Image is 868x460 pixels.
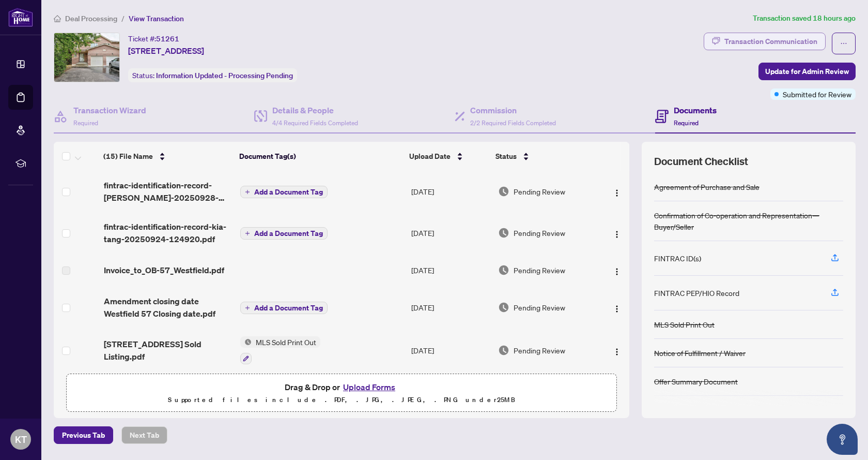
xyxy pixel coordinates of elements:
[121,426,167,444] button: Next Tab
[514,264,565,276] span: Pending Review
[240,185,328,199] button: Add a Document Tag
[674,119,699,127] span: Required
[654,154,748,169] span: Document Checklist
[104,179,232,204] span: fintrac-identification-record-[PERSON_NAME]-20250928-070027.pdf
[514,302,565,313] span: Pending Review
[609,183,625,200] button: Logo
[470,104,556,116] h4: Commission
[156,34,179,43] span: 51261
[254,188,323,196] span: Add a Document Tag
[613,268,621,276] img: Logo
[407,254,494,287] td: [DATE]
[54,426,113,444] button: Previous Tab
[609,342,625,359] button: Logo
[840,40,847,47] span: ellipsis
[240,186,328,198] button: Add a Document Tag
[128,44,204,57] span: [STREET_ADDRESS]
[758,63,856,80] button: Update for Admin Review
[340,380,398,394] button: Upload Forms
[245,231,250,236] span: plus
[254,230,323,237] span: Add a Document Tag
[514,227,565,239] span: Pending Review
[15,432,27,447] span: KT
[245,305,250,310] span: plus
[704,33,826,50] button: Transaction Communication
[240,301,328,315] button: Add a Document Tag
[407,212,494,254] td: [DATE]
[240,302,328,314] button: Add a Document Tag
[104,295,232,320] span: Amendment closing date Westfield 57 Closing date.pdf
[73,119,98,127] span: Required
[407,328,494,373] td: [DATE]
[104,264,224,276] span: Invoice_to_OB-57_Westfield.pdf
[121,12,125,24] li: /
[498,302,509,313] img: Document Status
[67,374,616,412] span: Drag & Drop orUpload FormsSupported files include .PDF, .JPG, .JPEG, .PNG under25MB
[470,119,556,127] span: 2/2 Required Fields Completed
[252,336,320,348] span: MLS Sold Print Out
[498,186,509,197] img: Document Status
[514,186,565,197] span: Pending Review
[495,151,517,162] span: Status
[609,225,625,241] button: Logo
[129,14,184,23] span: View Transaction
[272,104,358,116] h4: Details & People
[54,33,119,82] img: IMG-W12357474_1.jpg
[254,304,323,311] span: Add a Document Tag
[407,171,494,212] td: [DATE]
[753,12,856,24] article: Transaction saved 18 hours ago
[99,142,235,171] th: (15) File Name
[8,8,33,27] img: logo
[613,230,621,239] img: Logo
[491,142,596,171] th: Status
[724,33,817,50] div: Transaction Communication
[128,33,179,44] div: Ticket #:
[498,227,509,239] img: Document Status
[613,348,621,356] img: Logo
[654,376,738,387] div: Offer Summary Document
[240,336,320,364] button: Status IconMLS Sold Print Out
[156,71,293,80] span: Information Updated - Processing Pending
[235,142,405,171] th: Document Tag(s)
[405,142,491,171] th: Upload Date
[609,299,625,316] button: Logo
[827,424,858,455] button: Open asap
[65,14,117,23] span: Deal Processing
[104,338,232,363] span: [STREET_ADDRESS] Sold Listing.pdf
[498,264,509,276] img: Document Status
[654,181,760,192] div: Agreement of Purchase and Sale
[409,151,451,162] span: Upload Date
[674,104,717,116] h4: Documents
[613,189,621,197] img: Logo
[654,253,701,264] div: FINTRAC ID(s)
[54,15,61,22] span: home
[245,189,250,195] span: plus
[73,394,610,406] p: Supported files include .PDF, .JPG, .JPEG, .PNG under 25 MB
[654,347,746,359] div: Notice of Fulfillment / Waiver
[128,68,297,82] div: Status:
[104,220,232,245] span: fintrac-identification-record-kia-tang-20250924-124920.pdf
[62,427,105,443] span: Previous Tab
[654,287,739,299] div: FINTRAC PEP/HIO Record
[285,380,398,394] span: Drag & Drop or
[613,305,621,313] img: Logo
[103,151,153,162] span: (15) File Name
[240,336,252,348] img: Status Icon
[240,227,328,240] button: Add a Document Tag
[73,104,146,116] h4: Transaction Wizard
[654,210,843,232] div: Confirmation of Co-operation and Representation—Buyer/Seller
[407,287,494,328] td: [DATE]
[609,262,625,278] button: Logo
[240,227,328,240] button: Add a Document Tag
[783,88,851,100] span: Submitted for Review
[514,345,565,356] span: Pending Review
[654,319,715,330] div: MLS Sold Print Out
[272,119,358,127] span: 4/4 Required Fields Completed
[498,345,509,356] img: Document Status
[765,63,849,80] span: Update for Admin Review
